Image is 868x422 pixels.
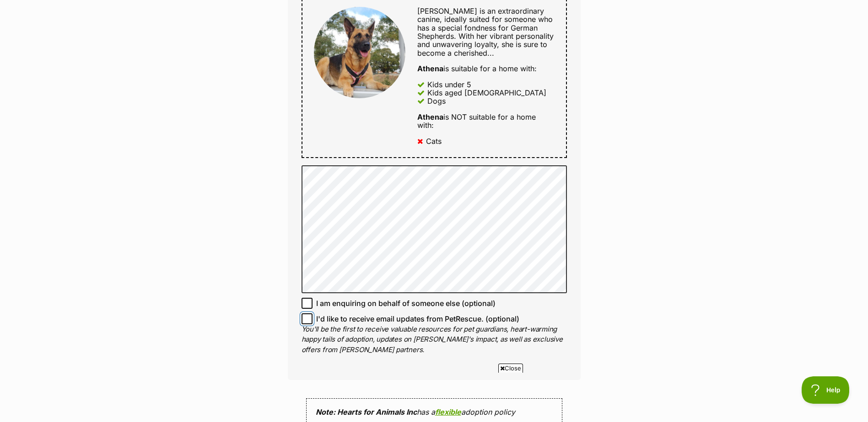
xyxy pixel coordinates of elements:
[426,137,442,145] div: Cats
[417,64,554,73] div: is suitable for a home with:
[212,376,656,417] iframe: Advertisement
[427,80,471,89] div: Kids under 5
[417,6,554,58] span: [PERSON_NAME] is an extraordinary canine, ideally suited for someone who has a special fondness f...
[302,324,567,355] p: You'll be the first to receive valuable resources for pet guardians, heart-warming happy tails of...
[417,112,443,121] strong: Athena
[314,7,405,98] img: Athena
[427,89,546,97] div: Kids aged [DEMOGRAPHIC_DATA]
[417,64,443,73] strong: Athena
[316,313,519,324] span: I'd like to receive email updates from PetRescue. (optional)
[417,113,554,130] div: is NOT suitable for a home with:
[427,97,446,105] div: Dogs
[316,298,496,309] span: I am enquiring on behalf of someone else (optional)
[802,376,850,404] iframe: Help Scout Beacon - Open
[498,364,523,373] span: Close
